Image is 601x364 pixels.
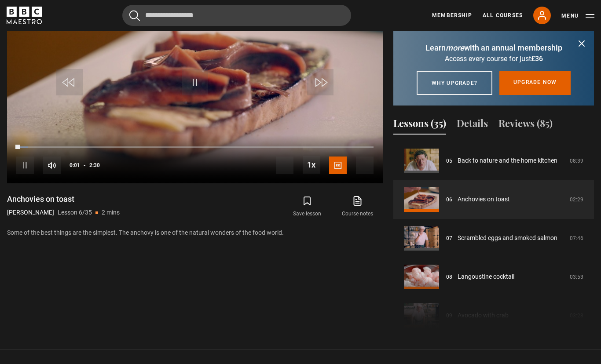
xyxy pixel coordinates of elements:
input: Search [122,5,351,26]
a: Upgrade now [499,71,571,95]
a: Scrambled eggs and smoked salmon [458,233,557,243]
p: Learn with an annual membership [404,42,583,54]
a: Course notes [333,194,383,219]
button: Details [457,116,488,135]
i: more [446,43,464,52]
button: Submit the search query [129,10,140,21]
p: [PERSON_NAME] [7,208,54,217]
svg: BBC Maestro [7,7,42,24]
h1: Anchovies on toast [7,194,120,204]
span: £36 [531,55,543,63]
a: Why upgrade? [417,71,492,95]
button: Next Lesson [276,157,293,174]
a: Membership [432,11,472,19]
button: Mute [43,157,61,174]
button: Lessons (35) [393,116,446,135]
button: Reviews (85) [498,116,553,135]
p: Access every course for just [404,54,583,64]
a: Anchovies on toast [458,195,510,204]
p: Lesson 6/35 [58,208,92,217]
a: Back to nature and the home kitchen [458,156,557,165]
button: Captions [329,157,347,174]
p: Some of the best things are the simplest. The anchovy is one of the natural wonders of the food w... [7,228,383,237]
a: Langoustine cocktail [458,272,514,281]
span: 2:30 [89,157,100,173]
button: Fullscreen [356,157,374,174]
button: Save lesson [282,194,332,219]
span: - [84,162,86,168]
span: 0:01 [70,157,80,173]
a: All Courses [483,11,523,19]
button: Toggle navigation [561,11,594,20]
p: 2 mins [102,208,120,217]
button: Playback Rate [303,156,320,174]
div: Progress Bar [16,146,374,148]
button: Pause [16,157,34,174]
